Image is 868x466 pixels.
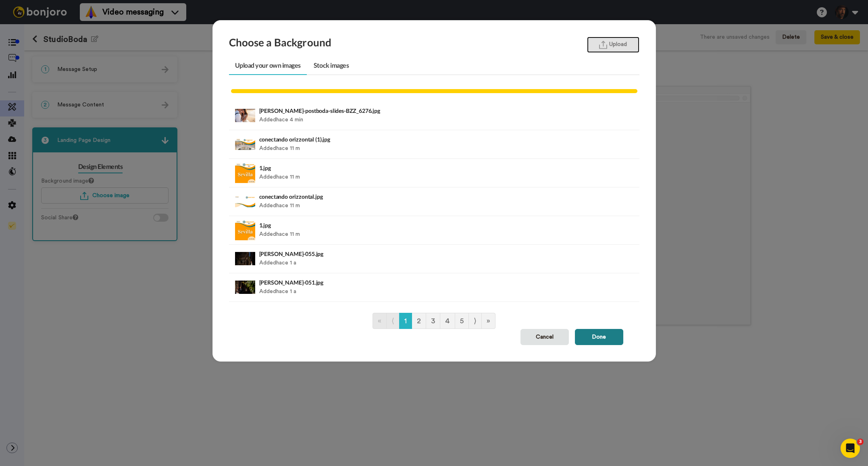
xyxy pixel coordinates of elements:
[229,37,332,53] h3: Choose a Background
[229,57,307,75] a: Upload your own images
[426,313,440,329] a: Go to page number 3
[520,329,569,345] button: Cancel
[599,41,607,49] img: upload.svg
[308,57,355,75] a: Stock images
[259,277,530,297] div: Added hace 1 a
[259,279,530,285] h4: [PERSON_NAME]-051.jpg
[259,134,530,154] div: Added hace 11 m
[259,251,530,257] h4: [PERSON_NAME]-055.jpg
[259,222,530,228] h4: 1.jpg
[841,439,860,458] iframe: Intercom live chat
[259,249,530,269] div: Added hace 1 a
[857,439,864,445] span: 3
[373,313,387,329] a: Go to first page
[259,108,530,114] h4: [PERSON_NAME]-postboda-slides-BZZ_6276.jpg
[386,313,400,329] a: Go to previous page
[399,313,412,329] a: Go to page number 1
[259,163,530,183] div: Added hace 11 m
[468,313,482,329] a: Go to next page
[259,165,530,171] h4: 1.jpg
[259,191,530,212] div: Added hace 11 m
[440,313,455,329] a: Go to page number 4
[259,106,530,126] div: Added hace 4 min
[259,193,530,200] h4: conectando orizzontal.jpg
[412,313,426,329] a: Go to page number 2
[259,136,530,142] h4: conectando orizzontal (1).jpg
[587,37,639,53] button: Upload
[575,329,623,345] button: Done
[455,313,469,329] a: Go to page number 5
[259,220,530,240] div: Added hace 11 m
[481,313,495,329] a: Go to last page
